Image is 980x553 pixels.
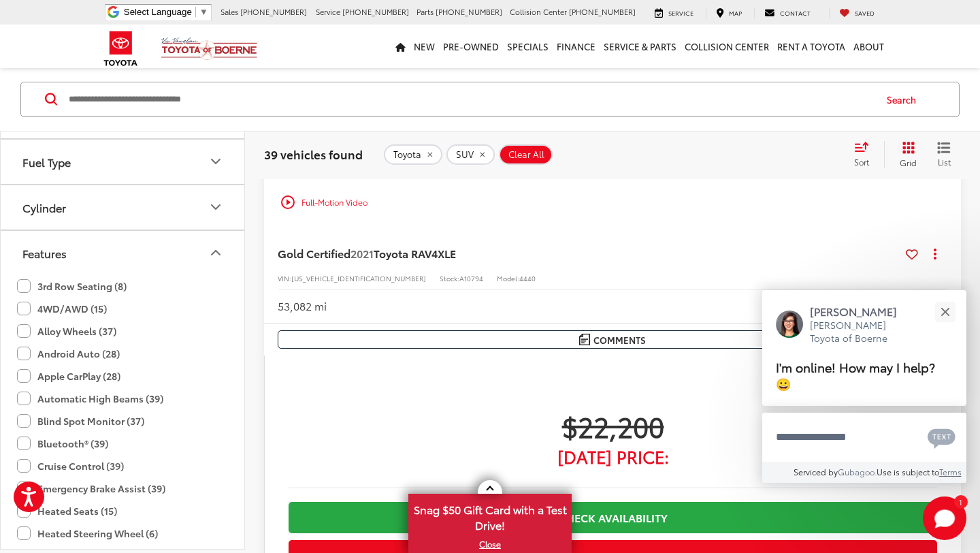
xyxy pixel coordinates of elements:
[436,6,502,17] span: [PHONE_NUMBER]
[510,6,567,17] span: Collision Center
[446,144,495,165] button: remove SUV
[17,455,124,477] label: Cruise Control (39)
[17,298,107,320] label: 4WD/AWD (15)
[884,141,927,168] button: Grid View
[161,37,258,61] img: Vic Vaughan Toyota of Boerne
[289,409,937,443] span: $22,200
[923,496,966,540] button: Toggle Chat Window
[264,146,363,162] span: 39 vehicles found
[316,6,340,17] span: Service
[776,358,935,392] span: I'm online! How may I help? 😀
[706,7,752,18] a: Map
[67,83,874,116] input: Search by Make, Model, or Keyword
[553,25,600,68] a: Finance
[937,156,951,168] span: List
[519,273,536,283] span: 4440
[1,185,246,230] button: CylinderCylinder
[289,502,937,533] a: Check Availability
[220,6,238,17] span: Sales
[923,496,966,540] svg: Start Chat
[497,273,519,283] span: Model:
[877,466,939,477] span: Use is subject to
[754,7,821,18] a: Contact
[773,25,849,68] a: Rent a Toyota
[854,156,869,168] span: Sort
[17,388,163,410] label: Automatic High Beams (39)
[391,25,410,68] a: Home
[278,246,900,261] a: Gold Certified2021Toyota RAV4XLE
[278,298,327,314] div: 53,082 mi
[810,304,911,319] p: [PERSON_NAME]
[440,273,459,283] span: Stock:
[22,201,66,214] div: Cylinder
[762,413,966,462] textarea: Type your message
[22,155,71,168] div: Fuel Type
[342,6,409,17] span: [PHONE_NUMBER]
[874,82,936,116] button: Search
[278,330,947,349] button: Comments
[416,6,434,17] span: Parts
[124,7,192,17] span: Select Language
[393,149,421,160] span: Toyota
[930,297,960,326] button: Close
[593,334,646,347] span: Comments
[644,7,704,18] a: Service
[600,25,681,68] a: Service & Parts: Opens in a new tab
[438,245,456,261] span: XLE
[17,500,117,522] label: Heated Seats (15)
[855,8,875,17] span: Saved
[384,144,442,165] button: remove Toyota
[278,245,350,261] span: Gold Certified
[208,153,224,170] div: Fuel Type
[939,466,962,477] a: Terms
[508,149,544,160] span: Clear All
[456,149,474,160] span: SUV
[410,495,570,537] span: Snag $50 Gift Card with a Test Drive!
[810,319,911,345] p: [PERSON_NAME] Toyota of Boerne
[569,6,636,17] span: [PHONE_NUMBER]
[780,8,811,17] span: Contact
[410,25,439,68] a: New
[350,245,374,261] span: 2021
[794,466,838,477] span: Serviced by
[17,365,120,388] label: Apple CarPlay (28)
[934,248,936,259] span: dropdown dots
[17,320,116,343] label: Alloy Wheels (37)
[374,245,438,261] span: Toyota RAV4
[240,6,307,17] span: [PHONE_NUMBER]
[289,449,937,463] span: [DATE] Price:
[439,25,503,68] a: Pre-Owned
[847,141,884,168] button: Select sort value
[579,334,590,345] img: Comments
[208,244,224,261] div: Features
[95,27,146,71] img: Toyota
[928,427,955,449] svg: Text
[17,343,120,365] label: Android Auto (28)
[503,25,553,68] a: Specials
[959,499,962,505] span: 1
[924,422,960,452] button: Chat with SMS
[729,8,742,17] span: Map
[668,8,693,17] span: Service
[17,432,108,455] label: Bluetooth® (39)
[22,247,67,259] div: Features
[195,7,196,17] span: ​
[459,273,483,283] span: A10794
[499,144,553,165] button: Clear All
[1,140,246,184] button: Fuel TypeFuel Type
[17,522,158,545] label: Heated Steering Wheel (6)
[924,242,947,266] button: Actions
[1,231,246,275] button: FeaturesFeatures
[278,273,291,283] span: VIN:
[849,25,888,68] a: About
[927,141,961,168] button: List View
[17,275,127,298] label: 3rd Row Seating (8)
[291,273,426,283] span: [US_VEHICLE_IDENTIFICATION_NUMBER]
[762,290,966,483] div: Close[PERSON_NAME][PERSON_NAME] Toyota of BoerneI'm online! How may I help? 😀Type your messageCha...
[17,410,144,432] label: Blind Spot Monitor (37)
[208,199,224,215] div: Cylinder
[829,7,885,18] a: My Saved Vehicles
[199,7,208,17] span: ▼
[838,466,877,477] a: Gubagoo.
